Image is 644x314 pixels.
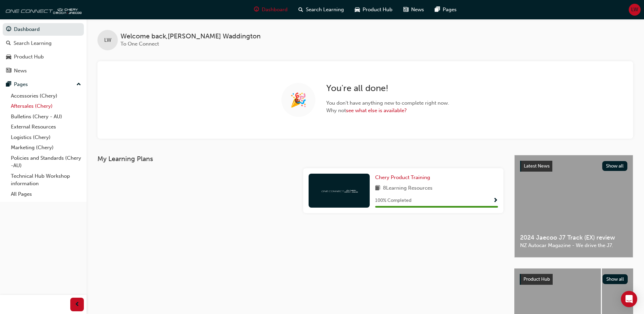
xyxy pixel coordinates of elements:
[8,91,84,101] a: Accessories (Chery)
[3,23,84,36] a: Dashboard
[375,184,380,193] span: book-icon
[6,54,11,60] span: car-icon
[76,80,81,89] span: up-icon
[262,6,288,14] span: Dashboard
[8,189,84,199] a: All Pages
[3,78,84,91] button: Pages
[14,53,44,61] div: Product Hub
[3,65,84,77] a: News
[290,96,307,104] span: 🎉
[603,274,628,284] button: Show all
[8,142,84,153] a: Marketing (Chery)
[493,198,498,204] span: Show Progress
[349,3,398,17] a: car-iconProduct Hub
[8,111,84,122] a: Bulletins (Chery - AU)
[14,67,27,75] div: News
[355,5,360,14] span: car-icon
[493,196,498,205] button: Show Progress
[3,51,84,63] a: Product Hub
[320,187,358,194] img: oneconnect
[8,171,84,189] a: Technical Hub Workshop information
[121,33,261,40] span: Welcome back , [PERSON_NAME] Waddington
[8,132,84,143] a: Logistics (Chery)
[326,107,449,115] span: Why not
[293,3,349,17] a: search-iconSearch Learning
[383,184,433,193] span: 8 Learning Resources
[403,5,408,14] span: news-icon
[621,291,637,307] div: Open Intercom Messenger
[631,6,638,14] span: LW
[306,6,344,14] span: Search Learning
[97,155,503,163] h3: My Learning Plans
[326,99,449,107] span: You don ' t have anything new to complete right now.
[443,6,457,14] span: Pages
[346,107,407,114] a: see what else is available?
[121,41,159,47] span: To One Connect
[398,3,429,17] a: news-iconNews
[514,155,633,258] a: Latest NewsShow all2024 Jaecoo J7 Track (EX) reviewNZ Autocar Magazine - We drive the J7.
[8,122,84,132] a: External Resources
[3,37,84,50] a: Search Learning
[520,242,627,249] span: NZ Autocar Magazine - We drive the J7.
[104,36,111,44] span: LW
[524,163,550,169] span: Latest News
[629,4,641,16] button: LW
[14,81,28,88] div: Pages
[3,22,84,78] button: DashboardSearch LearningProduct HubNews
[75,300,80,309] span: prev-icon
[249,3,293,17] a: guage-iconDashboard
[523,276,550,282] span: Product Hub
[375,197,411,205] span: 100 % Completed
[520,161,627,172] a: Latest NewsShow all
[14,39,52,47] div: Search Learning
[6,68,11,74] span: news-icon
[602,161,628,171] button: Show all
[520,234,627,242] span: 2024 Jaecoo J7 Track (EX) review
[375,174,430,180] span: Chery Product Training
[429,3,462,17] a: pages-iconPages
[3,3,81,16] img: oneconnect
[520,274,628,285] a: Product HubShow all
[8,153,84,171] a: Policies and Standards (Chery -AU)
[254,5,259,14] span: guage-icon
[375,174,433,181] a: Chery Product Training
[363,6,392,14] span: Product Hub
[435,5,440,14] span: pages-icon
[326,83,449,94] h2: You ' re all done!
[6,82,11,88] span: pages-icon
[298,5,303,14] span: search-icon
[6,27,11,33] span: guage-icon
[411,6,424,14] span: News
[8,101,84,111] a: Aftersales (Chery)
[6,40,11,47] span: search-icon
